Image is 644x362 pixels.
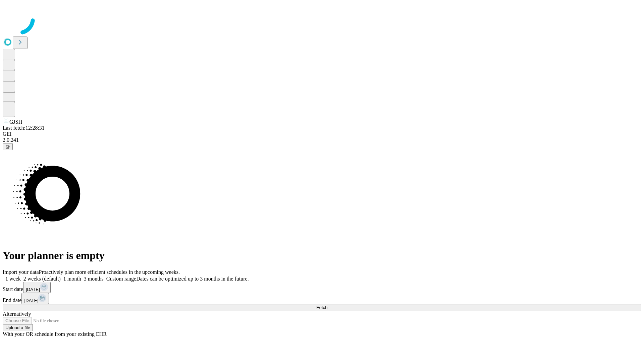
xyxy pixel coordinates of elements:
[3,324,33,331] button: Upload a file
[39,269,180,275] span: Proactively plan more efficient schedules in the upcoming weeks.
[3,331,107,337] span: With your OR schedule from your existing EHR
[23,282,51,293] button: [DATE]
[3,137,641,143] div: 2.0.241
[3,131,641,137] div: GEI
[3,249,641,262] h1: Your planner is empty
[3,311,31,317] span: Alternatively
[3,143,13,150] button: @
[23,276,61,282] span: 2 weeks (default)
[106,276,136,282] span: Custom range
[5,144,10,149] span: @
[26,287,40,292] span: [DATE]
[21,293,49,304] button: [DATE]
[9,119,22,125] span: GJSH
[3,293,641,304] div: End date
[84,276,104,282] span: 3 months
[24,298,38,303] span: [DATE]
[3,282,641,293] div: Start date
[5,276,21,282] span: 1 week
[136,276,249,282] span: Dates can be optimized up to 3 months in the future.
[316,305,327,310] span: Fetch
[63,276,81,282] span: 1 month
[3,125,45,131] span: Last fetch: 12:28:31
[3,304,641,311] button: Fetch
[3,269,39,275] span: Import your data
